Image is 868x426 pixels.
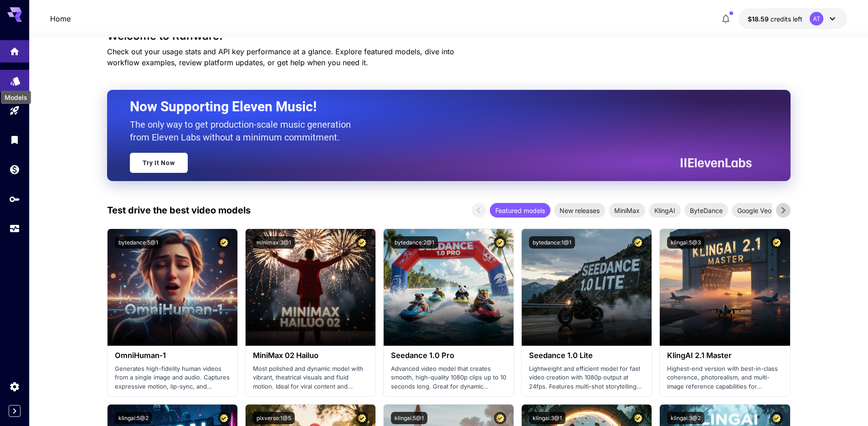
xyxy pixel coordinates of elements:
[667,412,704,424] button: klingai:3@2
[494,412,506,424] button: Certified Model – Vetted for best performance and includes a commercial license.
[529,412,565,424] button: klingai:3@1
[9,105,20,116] div: Playground
[684,206,728,215] span: ByteDance
[554,203,605,218] div: New releases
[529,236,575,249] button: bytedance:1@1
[667,236,704,249] button: klingai:5@3
[9,164,20,175] div: Wallet
[115,236,162,249] button: bytedance:5@1
[9,193,20,205] div: API Keys
[494,236,506,249] button: Certified Model – Vetted for best performance and includes a commercial license.
[107,47,454,67] span: Check out your usage stats and API key performance at a glance. Explore featured models, dive int...
[356,236,368,249] button: Certified Model – Vetted for best performance and includes a commercial license.
[130,153,188,173] a: Try It Now
[490,203,550,218] div: Featured models
[253,236,295,249] button: minimax:3@1
[9,223,20,234] div: Usage
[522,229,652,346] img: alt
[529,351,644,360] h3: Seedance 1.0 Lite
[130,118,358,144] p: The only way to get production-scale music generation from Eleven Labs without a minimum commitment.
[529,364,644,391] p: Lightweight and efficient model for fast video creation with 1080p output at 24fps. Features mult...
[649,206,681,215] span: KlingAI
[10,73,21,84] div: Models
[660,229,790,346] img: alt
[108,229,237,346] img: alt
[770,236,783,249] button: Certified Model – Vetted for best performance and includes a commercial license.
[246,229,375,346] img: alt
[253,351,368,360] h3: MiniMax 02 Hailuo
[384,229,514,346] img: alt
[732,203,777,218] div: Google Veo
[490,206,550,215] span: Featured models
[667,351,782,360] h3: KlingAI 2.1 Master
[218,236,230,249] button: Certified Model – Vetted for best performance and includes a commercial license.
[107,203,251,217] p: Test drive the best video models
[253,412,295,424] button: pixverse:1@5
[391,412,427,424] button: klingai:5@1
[667,364,782,391] p: Highest-end version with best-in-class coherence, photorealism, and multi-image reference capabil...
[748,15,770,23] span: $18.59
[684,203,728,218] div: ByteDance
[115,412,152,424] button: klingai:5@2
[115,364,230,391] p: Generates high-fidelity human videos from a single image and audio. Captures expressive motion, l...
[748,14,802,24] div: $18.58507
[50,13,71,24] nav: breadcrumb
[649,203,681,218] div: KlingAI
[609,206,645,215] span: MiniMax
[218,412,230,424] button: Certified Model – Vetted for best performance and includes a commercial license.
[391,364,506,391] p: Advanced video model that creates smooth, high-quality 1080p clips up to 10 seconds long. Great f...
[130,98,745,115] h2: Now Supporting Eleven Music!
[609,203,645,218] div: MiniMax
[391,236,438,249] button: bytedance:2@1
[739,8,847,29] button: $18.58507AT
[356,412,368,424] button: Certified Model – Vetted for best performance and includes a commercial license.
[632,236,644,249] button: Certified Model – Vetted for best performance and includes a commercial license.
[50,13,71,24] a: Home
[9,43,20,54] div: Home
[391,351,506,360] h3: Seedance 1.0 Pro
[732,206,777,215] span: Google Veo
[632,412,644,424] button: Certified Model – Vetted for best performance and includes a commercial license.
[115,351,230,360] h3: OmniHuman‑1
[9,381,20,392] div: Settings
[770,412,783,424] button: Certified Model – Vetted for best performance and includes a commercial license.
[9,405,21,417] button: Expand sidebar
[770,15,802,23] span: credits left
[810,12,823,26] div: AT
[9,134,20,145] div: Library
[554,206,605,215] span: New releases
[1,91,31,104] div: Models
[253,364,368,391] p: Most polished and dynamic model with vibrant, theatrical visuals and fluid motion. Ideal for vira...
